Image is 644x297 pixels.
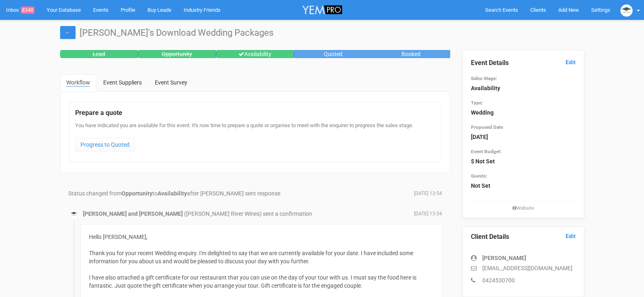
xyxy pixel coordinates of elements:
div: Booked [372,50,450,58]
a: Edit [566,59,576,66]
strong: $ Not Set [471,158,495,165]
a: Event Survey [149,74,193,91]
div: Availability [216,50,294,58]
small: Event Budget: [471,149,501,154]
strong: Wedding [471,109,494,116]
span: [DATE] 13:54 [414,190,442,197]
legend: Client Details [471,232,576,242]
legend: Event Details [471,59,576,68]
small: Website [471,205,576,212]
div: You have indicated you are available for this event. It's now time to prepare a quote or organise... [75,122,435,156]
p: 0424530700 [471,276,576,284]
a: Event Suppliers [97,74,148,91]
legend: Prepare a quote [75,108,435,118]
strong: [DATE] [471,134,488,140]
span: Clients [530,7,546,13]
span: Status changed from to after [PERSON_NAME] sent response [68,190,280,197]
span: Search Events [485,7,518,13]
strong: Availability [158,190,187,197]
h1: [PERSON_NAME]'s Download Wedding Packages [60,28,584,38]
span: [DATE] 13:54 [414,210,442,217]
small: Sales Stage: [471,76,497,81]
div: Lead [60,50,138,58]
div: Quoted [294,50,372,58]
a: Progress to Quoted [75,138,135,152]
strong: [PERSON_NAME] [482,255,526,261]
small: Guests: [471,173,487,179]
strong: Not Set [471,182,490,189]
div: Hello [PERSON_NAME], [89,233,434,241]
small: Type: [471,100,483,106]
a: Workflow [60,74,96,91]
small: Proposed Date [471,124,503,130]
span: 8348 [21,7,35,14]
strong: Opportunity [121,190,152,197]
a: ← [60,26,76,39]
a: Edit [566,232,576,240]
div: Opportunity [138,50,216,58]
strong: [PERSON_NAME] and [PERSON_NAME] [83,210,183,217]
p: [EMAIL_ADDRESS][DOMAIN_NAME] [471,264,576,272]
strong: Availability [471,85,500,91]
img: logo.JPG [620,4,633,17]
span: ([PERSON_NAME] River Wines) sent a confirmation [184,210,312,217]
img: logo.JPG [70,210,78,218]
span: Add New [558,7,579,13]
